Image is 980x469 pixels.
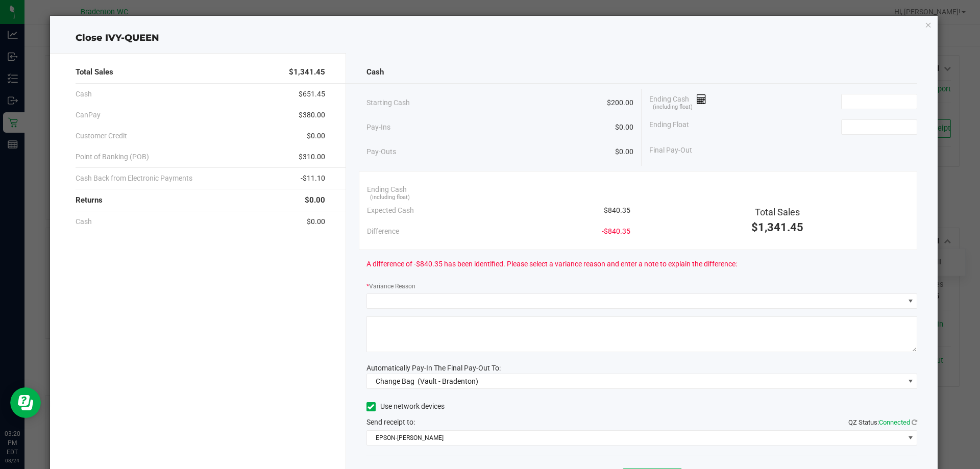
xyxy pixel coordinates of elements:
span: Cash [76,89,92,100]
span: Ending Float [649,119,689,135]
span: $651.45 [299,89,325,100]
span: $0.00 [615,146,633,157]
span: $0.00 [305,194,325,206]
span: $1,341.45 [289,66,325,78]
iframe: Resource center [10,387,41,418]
div: Close IVY-QUEEN [50,31,938,45]
span: $1,341.45 [751,221,803,234]
span: Point of Banking (POB) [76,152,149,162]
span: Pay-Outs [366,146,396,157]
span: $380.00 [299,110,325,120]
span: $0.00 [615,122,633,133]
span: (including float) [370,193,410,202]
span: Ending Cash [367,184,407,195]
label: Use network devices [366,401,445,412]
span: (including float) [653,103,693,112]
span: Total Sales [76,66,113,78]
span: -$11.10 [301,173,325,184]
div: Returns [76,189,325,211]
span: Change Bag [376,377,414,385]
span: CanPay [76,110,101,120]
span: (Vault - Bradenton) [418,377,478,385]
span: Starting Cash [366,97,410,108]
span: Expected Cash [367,205,414,216]
span: -$840.35 [602,226,630,237]
span: Final Pay-Out [649,145,692,156]
span: Cash Back from Electronic Payments [76,173,192,184]
span: $310.00 [299,152,325,162]
span: $0.00 [307,216,325,227]
span: Difference [367,226,399,237]
span: Cash [76,216,92,227]
label: Variance Reason [366,282,415,291]
span: A difference of -$840.35 has been identified. Please select a variance reason and enter a note to... [366,259,737,269]
span: Cash [366,66,384,78]
span: EPSON-[PERSON_NAME] [367,431,904,445]
span: Pay-Ins [366,122,390,133]
span: QZ Status: [848,418,917,426]
span: Customer Credit [76,131,127,141]
span: Send receipt to: [366,418,415,426]
span: Connected [879,418,910,426]
span: Total Sales [755,207,800,217]
span: $840.35 [604,205,630,216]
span: $0.00 [307,131,325,141]
span: Ending Cash [649,94,706,109]
span: Automatically Pay-In The Final Pay-Out To: [366,364,501,372]
span: $200.00 [607,97,633,108]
